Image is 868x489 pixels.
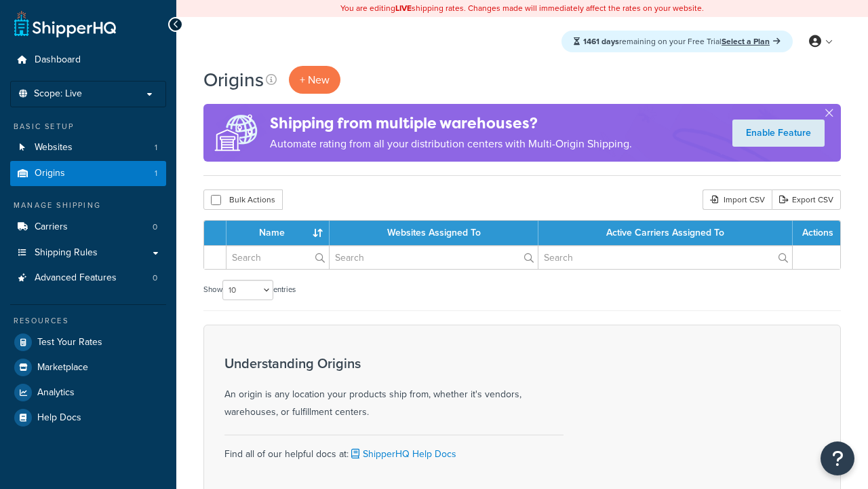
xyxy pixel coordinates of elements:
a: Origins 1 [10,161,166,186]
span: 0 [153,272,157,284]
a: Advanced Features 0 [10,266,166,291]
span: Carriers [35,221,68,233]
input: Search [330,246,538,269]
span: Scope: Live [34,88,82,100]
li: Advanced Features [10,266,166,291]
img: ad-origins-multi-dfa493678c5a35abed25fd24b4b8a3fa3505936ce257c16c00bdefe2f3200be3.png [203,104,270,162]
a: Select a Plan [722,35,781,48]
span: Shipping Rules [35,247,98,259]
a: + New [289,66,340,94]
div: Resources [10,315,166,327]
a: Shipping Rules [10,240,166,266]
span: 1 [155,142,157,153]
span: Test Your Rates [37,337,102,348]
a: Websites 1 [10,135,166,160]
strong: 1461 days [583,35,619,48]
span: Analytics [37,387,75,399]
span: Marketplace [37,362,88,374]
a: Carriers 0 [10,215,166,240]
input: Search [538,246,792,269]
button: Bulk Actions [203,189,283,210]
p: Automate rating from all your distribution centers with Multi-Origin Shipping. [270,134,632,153]
span: + New [300,72,330,88]
a: Marketplace [10,355,166,380]
h3: Understanding Origins [224,356,564,371]
span: 0 [153,221,157,233]
th: Actions [793,221,840,245]
span: Websites [35,142,73,153]
li: Carriers [10,215,166,240]
div: remaining on your Free Trial [561,31,793,52]
span: Help Docs [37,412,81,424]
b: LIVE [395,2,412,14]
div: Basic Setup [10,121,166,132]
label: Show entries [203,280,296,300]
a: Help Docs [10,405,166,430]
a: ShipperHQ Home [14,10,116,37]
a: Test Your Rates [10,330,166,355]
select: Showentries [222,280,273,300]
div: Import CSV [703,189,772,210]
a: Export CSV [772,189,841,210]
th: Websites Assigned To [330,221,538,245]
span: 1 [155,168,157,179]
h1: Origins [203,67,264,93]
div: An origin is any location your products ship from, whether it's vendors, warehouses, or fulfillme... [224,356,564,421]
a: ShipperHQ Help Docs [349,447,456,461]
button: Open Resource Center [821,441,854,475]
th: Active Carriers Assigned To [538,221,793,245]
span: Dashboard [35,54,81,66]
h4: Shipping from multiple warehouses? [270,112,632,134]
input: Search [226,246,329,269]
div: Manage Shipping [10,200,166,211]
a: Analytics [10,380,166,405]
a: Dashboard [10,48,166,73]
li: Websites [10,135,166,160]
div: Find all of our helpful docs at: [224,435,564,463]
th: Name [226,221,330,245]
a: Enable Feature [732,120,825,147]
li: Origins [10,161,166,186]
span: Origins [35,168,65,179]
span: Advanced Features [35,272,117,284]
